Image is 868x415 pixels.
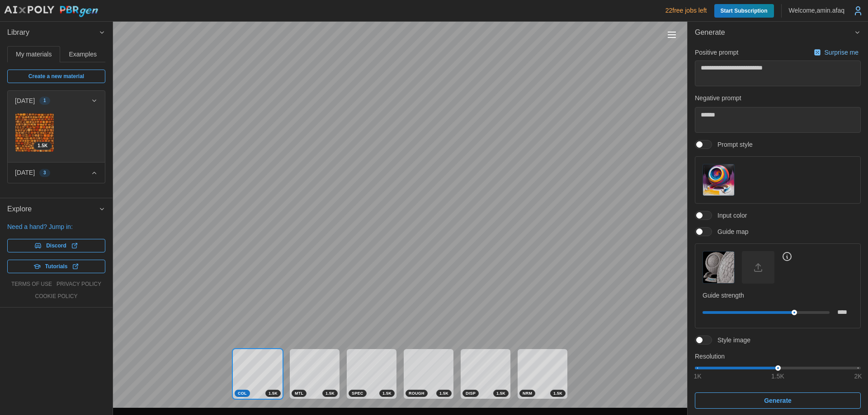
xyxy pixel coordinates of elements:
a: privacy policy [57,280,101,288]
p: Need a hand? Jump in: [7,222,105,231]
a: Create a new material [7,70,105,83]
span: 1.5 K [38,142,47,149]
span: 3 [43,169,46,177]
p: Negative prompt [695,93,861,103]
button: Surprise me [811,46,861,59]
a: Start Subscription [714,4,774,18]
p: [DATE] [15,96,35,105]
span: Start Subscription [721,4,768,18]
a: terms of use [11,280,52,288]
span: 1.5 K [269,390,278,396]
button: Guide map [703,251,735,283]
span: Explore [7,198,99,220]
span: MTL [295,390,303,396]
span: Library [7,22,99,44]
p: Surprise me [825,48,860,57]
span: Guide map [712,227,748,236]
span: Prompt style [712,140,753,149]
button: Generate [695,392,861,409]
button: Toggle viewport controls [665,28,678,41]
img: Prompt style [703,164,734,196]
a: cookie policy [35,293,77,300]
button: [DATE]3 [8,163,105,182]
span: DISP [466,390,476,396]
span: 1.5 K [439,390,448,396]
p: 22 free jobs left [665,6,707,15]
span: 1.5 K [553,390,562,396]
button: Prompt style [703,164,735,196]
span: 1 [43,97,46,104]
span: Create a new material [28,70,84,83]
span: SPEC [352,390,363,396]
span: Examples [69,51,97,57]
span: Generate [764,393,792,408]
p: Positive prompt [695,48,738,57]
a: Tutorials [7,260,105,273]
a: Discord [7,239,105,252]
p: Welcome, amin.afaq [789,6,844,15]
button: [DATE]1 [8,91,105,111]
span: Input color [712,211,747,220]
span: 1.5 K [325,390,335,396]
p: [DATE] [15,168,35,177]
img: Faj4xJQwbwKHsbzedKuv [15,113,54,152]
span: NRM [523,390,532,396]
p: Resolution [695,352,861,361]
div: [DATE]1 [8,111,105,162]
img: AIxPoly PBRgen [4,5,99,18]
button: Generate [688,22,868,44]
span: Tutorials [45,260,68,273]
p: Guide strength [703,291,853,300]
a: Faj4xJQwbwKHsbzedKuv1.5K [15,113,54,152]
img: Guide map [703,252,734,283]
span: My materials [16,51,52,57]
span: Discord [46,239,66,252]
span: Style image [712,336,750,345]
span: COL [238,390,247,396]
span: 1.5 K [382,390,392,396]
span: ROUGH [409,390,425,396]
span: 1.5 K [496,390,505,396]
span: Generate [695,22,854,44]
